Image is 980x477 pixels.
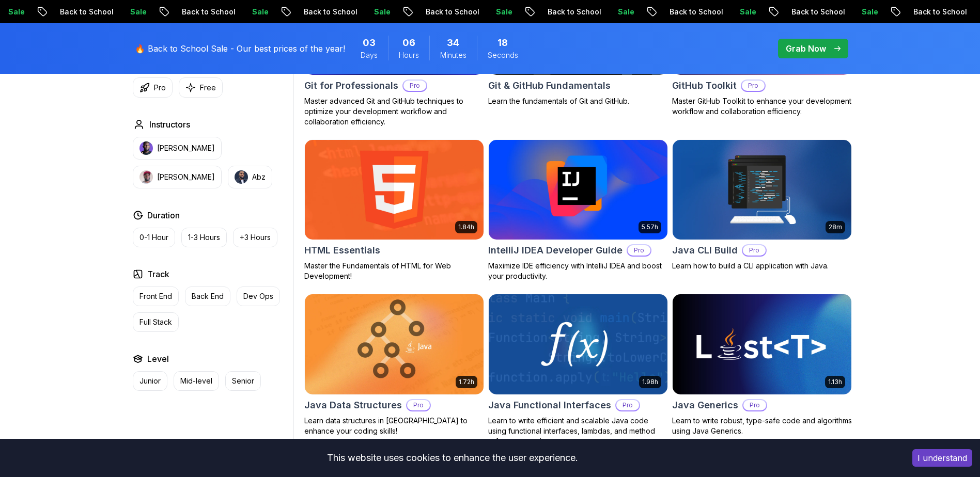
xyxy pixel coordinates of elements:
button: 1-3 Hours [181,228,227,247]
img: Java Functional Interfaces card [489,294,667,394]
p: Sale [366,7,399,17]
p: Pro [407,400,430,410]
span: Hours [399,50,419,60]
p: Sale [610,7,643,17]
p: Full Stack [139,317,172,327]
button: instructor img[PERSON_NAME] [133,166,222,188]
span: Minutes [440,50,466,60]
p: 1.72h [459,378,474,386]
p: Pro [616,400,639,410]
p: Back to School [417,7,488,17]
p: Front End [139,291,172,301]
p: 1-3 Hours [188,232,220,243]
a: Java Generics card1.13hJava GenericsProLearn to write robust, type-safe code and algorithms using... [672,294,852,436]
p: 0-1 Hour [139,232,168,243]
p: Pro [743,245,766,256]
p: Master advanced Git and GitHub techniques to optimize your development workflow and collaboration... [304,96,484,127]
p: Sale [853,7,886,17]
img: instructor img [235,170,248,184]
h2: Java CLI Build [672,243,738,258]
p: Back to School [174,7,244,17]
span: 34 Minutes [447,36,459,50]
p: Sale [244,7,277,17]
p: Pro [403,81,426,91]
p: 1.84h [458,223,474,231]
button: +3 Hours [233,228,277,247]
p: Master the Fundamentals of HTML for Web Development! [304,261,484,281]
h2: IntelliJ IDEA Developer Guide [488,243,623,258]
h2: HTML Essentials [304,243,380,258]
p: Mid-level [180,376,212,386]
p: Abz [252,172,266,182]
h2: Instructors [149,118,190,131]
a: HTML Essentials card1.84hHTML EssentialsMaster the Fundamentals of HTML for Web Development! [304,139,484,282]
button: Dev Ops [237,287,280,306]
p: +3 Hours [240,232,271,243]
h2: Git & GitHub Fundamentals [488,78,611,93]
span: 3 Days [363,36,376,50]
p: Junior [139,376,161,386]
p: 28m [829,223,842,231]
p: Master GitHub Toolkit to enhance your development workflow and collaboration efficiency. [672,96,852,117]
img: Java CLI Build card [673,140,851,240]
button: Back End [185,287,230,306]
p: Learn to write robust, type-safe code and algorithms using Java Generics. [672,416,852,436]
p: Senior [232,376,254,386]
button: Junior [133,371,167,391]
h2: Duration [147,209,180,221]
h2: Java Functional Interfaces [488,398,611,412]
h2: Level [147,353,169,365]
p: Free [200,83,216,93]
p: Learn the fundamentals of Git and GitHub. [488,96,668,106]
button: Front End [133,287,179,306]
p: Pro [742,81,765,91]
a: IntelliJ IDEA Developer Guide card5.57hIntelliJ IDEA Developer GuideProMaximize IDE efficiency wi... [488,139,668,282]
h2: Java Data Structures [304,398,402,412]
button: 0-1 Hour [133,228,175,247]
h2: GitHub Toolkit [672,78,737,93]
p: Back to School [539,7,610,17]
p: Back to School [905,7,975,17]
button: Mid-level [174,371,219,391]
h2: Git for Professionals [304,78,398,93]
img: Java Data Structures card [305,294,484,394]
button: instructor imgAbz [228,166,272,188]
p: Dev Ops [243,291,273,301]
p: [PERSON_NAME] [157,143,215,153]
p: 1.13h [828,378,842,386]
a: Java CLI Build card28mJava CLI BuildProLearn how to build a CLI application with Java. [672,139,852,272]
p: Sale [732,7,765,17]
span: Seconds [488,50,518,60]
img: instructor img [139,170,153,184]
h2: Track [147,268,169,280]
p: Maximize IDE efficiency with IntelliJ IDEA and boost your productivity. [488,261,668,281]
span: 6 Hours [402,36,415,50]
button: instructor img[PERSON_NAME] [133,137,222,160]
div: This website uses cookies to enhance the user experience. [8,447,897,469]
p: Sale [488,7,521,17]
p: Pro [154,83,166,93]
p: Grab Now [786,42,826,55]
span: Days [361,50,378,60]
img: instructor img [139,141,153,155]
button: Full Stack [133,312,179,332]
button: Free [179,77,223,98]
p: [PERSON_NAME] [157,172,215,182]
p: Back to School [295,7,366,17]
p: Back to School [52,7,122,17]
img: IntelliJ IDEA Developer Guide card [489,140,667,240]
img: HTML Essentials card [305,140,484,240]
a: Java Data Structures card1.72hJava Data StructuresProLearn data structures in [GEOGRAPHIC_DATA] t... [304,294,484,436]
p: Sale [122,7,155,17]
p: Learn to write efficient and scalable Java code using functional interfaces, lambdas, and method ... [488,416,668,447]
p: 1.98h [642,378,658,386]
p: Back End [192,291,224,301]
button: Pro [133,77,173,98]
p: Back to School [661,7,732,17]
p: Learn data structures in [GEOGRAPHIC_DATA] to enhance your coding skills! [304,416,484,436]
p: Back to School [783,7,853,17]
img: Java Generics card [673,294,851,394]
p: 5.57h [642,223,658,231]
p: Pro [628,245,650,256]
a: Java Functional Interfaces card1.98hJava Functional InterfacesProLearn to write efficient and sca... [488,294,668,447]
